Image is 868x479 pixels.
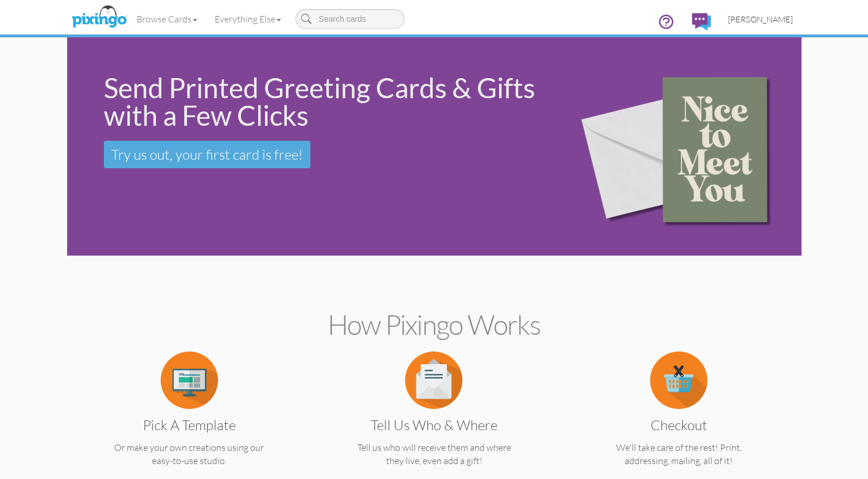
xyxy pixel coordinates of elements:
[295,9,404,29] input: Search cards
[111,146,303,163] span: Try us out, your first card is free!
[405,351,462,409] img: item.alt
[69,3,130,32] img: pixingo logo
[104,141,310,168] a: Try us out, your first card is free!
[650,351,707,409] img: item.alt
[206,5,290,33] a: Everything Else
[332,441,536,468] p: Tell us who will receive them and where they live, even add a gift!
[87,373,291,468] a: Pick a Template Or make your own creations using our easy-to-use studio.
[87,310,781,340] h2: How Pixingo works
[577,441,781,468] p: We'll take care of the rest! Print, addressing, mailing, all of it!
[95,418,283,432] h3: Pick a Template
[728,14,793,24] span: [PERSON_NAME]
[128,5,206,33] a: Browse Cards
[104,74,547,129] div: Send Printed Greeting Cards & Gifts with a Few Clicks
[577,373,781,468] a: Checkout We'll take care of the rest! Print, addressing, mailing, all of it!
[563,40,798,253] img: 15b0954d-2d2f-43ee-8fdb-3167eb028af9.png
[332,373,536,468] a: Tell us Who & Where Tell us who will receive them and where they live, even add a gift!
[585,418,773,432] h3: Checkout
[340,418,528,432] h3: Tell us Who & Where
[87,441,291,468] p: Or make your own creations using our easy-to-use studio.
[692,13,711,30] img: comments.svg
[719,5,801,34] a: [PERSON_NAME]
[161,351,218,409] img: item.alt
